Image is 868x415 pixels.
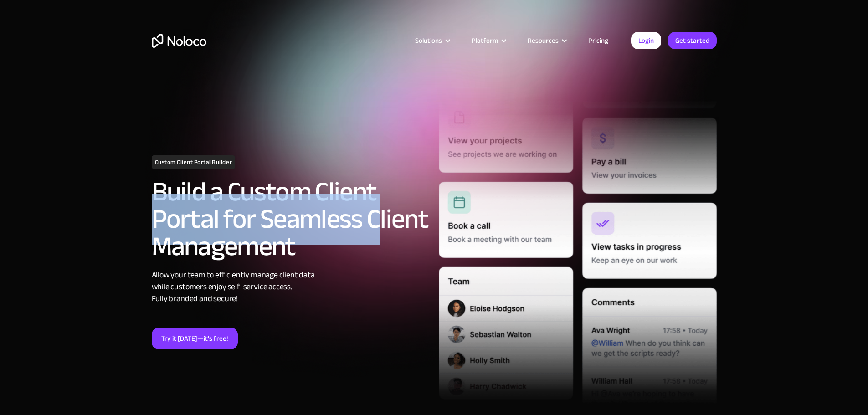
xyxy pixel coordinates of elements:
a: Try it [DATE]—it’s free! [152,328,238,349]
div: Allow your team to efficiently manage client data while customers enjoy self-service access. Full... [152,269,430,305]
div: Solutions [415,35,442,46]
div: Platform [460,35,516,46]
div: Solutions [404,35,460,46]
div: Resources [516,35,577,46]
a: Login [631,32,661,49]
h2: Build a Custom Client Portal for Seamless Client Management [152,178,430,260]
a: home [152,34,206,48]
div: Resources [528,35,559,46]
a: Get started [668,32,717,49]
a: Pricing [577,35,620,46]
div: Platform [472,35,498,46]
h1: Custom Client Portal Builder [152,155,236,169]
